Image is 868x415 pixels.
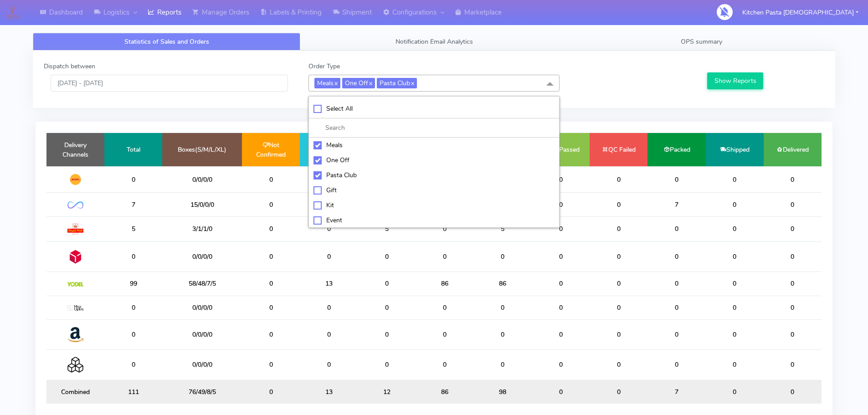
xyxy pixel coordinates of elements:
[300,272,358,296] td: 13
[300,319,358,349] td: 0
[474,350,532,380] td: 0
[706,133,764,166] td: Shipped
[764,193,822,216] td: 0
[358,319,416,349] td: 0
[67,174,83,185] img: DHL
[104,272,162,296] td: 99
[300,216,358,241] td: 0
[124,37,209,46] span: Statistics of Sales and Orders
[764,272,822,296] td: 0
[358,241,416,272] td: 0
[706,380,764,404] td: 0
[590,380,647,404] td: 0
[358,272,416,296] td: 0
[416,216,474,241] td: 0
[706,350,764,380] td: 0
[334,78,338,87] a: x
[313,200,555,210] div: Kit
[707,72,763,89] button: Show Reports
[104,216,162,241] td: 5
[474,380,532,404] td: 98
[300,380,358,404] td: 13
[416,296,474,319] td: 0
[474,319,532,349] td: 0
[474,241,532,272] td: 0
[67,224,83,235] img: Royal Mail
[532,166,590,193] td: 0
[532,193,590,216] td: 0
[300,193,358,216] td: 0
[764,296,822,319] td: 0
[313,170,555,180] div: Pasta Club
[647,350,705,380] td: 0
[590,296,647,319] td: 0
[764,241,822,272] td: 0
[33,33,835,51] ul: Tabs
[242,166,300,193] td: 0
[46,133,104,166] td: Delivery Channels
[313,123,555,133] input: multiselect-search
[416,241,474,272] td: 0
[313,185,555,195] div: Gift
[162,350,242,380] td: 0/0/0/0
[162,296,242,319] td: 0/0/0/0
[590,319,647,349] td: 0
[313,215,555,225] div: Event
[162,166,242,193] td: 0/0/0/0
[44,61,95,71] label: Dispatch between
[242,133,300,166] td: Not Confirmed
[532,380,590,404] td: 0
[368,78,372,87] a: x
[313,104,555,113] div: Select All
[764,319,822,349] td: 0
[764,380,822,404] td: 0
[162,133,242,166] td: Boxes(S/M/L/XL)
[104,296,162,319] td: 0
[104,350,162,380] td: 0
[416,319,474,349] td: 0
[377,78,417,88] span: Pasta Club
[358,296,416,319] td: 0
[735,3,865,22] button: Kitchen Pasta [DEMOGRAPHIC_DATA]
[162,272,242,296] td: 58/48/7/5
[313,155,555,165] div: One Off
[681,37,722,46] span: OPS summary
[647,133,705,166] td: Packed
[342,78,375,88] span: One Off
[314,78,340,88] span: Meals
[67,327,83,343] img: Amazon
[647,216,705,241] td: 0
[416,350,474,380] td: 0
[532,272,590,296] td: 0
[242,380,300,404] td: 0
[162,241,242,272] td: 0/0/0/0
[300,133,358,166] td: Confirmed
[104,133,162,166] td: Total
[162,380,242,404] td: 76/49/8/5
[474,216,532,241] td: 5
[358,380,416,404] td: 12
[162,193,242,216] td: 15/0/0/0
[706,296,764,319] td: 0
[395,37,473,46] span: Notification Email Analytics
[532,216,590,241] td: 0
[647,193,705,216] td: 7
[706,241,764,272] td: 0
[590,350,647,380] td: 0
[242,216,300,241] td: 0
[242,241,300,272] td: 0
[764,133,822,166] td: Delivered
[706,319,764,349] td: 0
[647,296,705,319] td: 0
[67,305,83,312] img: MaxOptra
[764,350,822,380] td: 0
[416,272,474,296] td: 86
[104,166,162,193] td: 0
[590,193,647,216] td: 0
[300,296,358,319] td: 0
[242,350,300,380] td: 0
[242,319,300,349] td: 0
[474,272,532,296] td: 86
[358,350,416,380] td: 0
[410,78,414,87] a: x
